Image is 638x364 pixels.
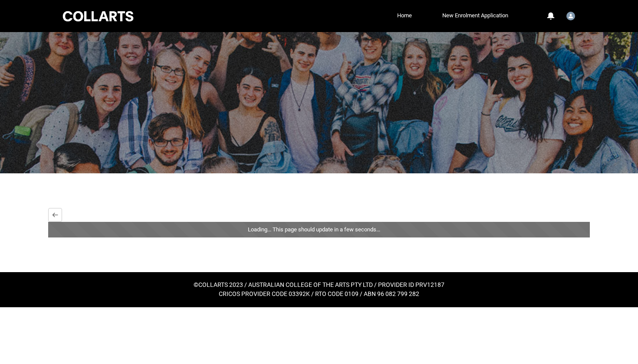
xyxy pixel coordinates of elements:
[440,9,510,22] a: New Enrolment Application
[564,8,577,22] button: User Profile Student.ptobin.20252500
[566,12,575,20] img: Student.ptobin.20252500
[395,9,414,22] a: Home
[48,222,590,237] div: Loading... This page should update in a few seconds...
[48,208,62,222] button: Back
